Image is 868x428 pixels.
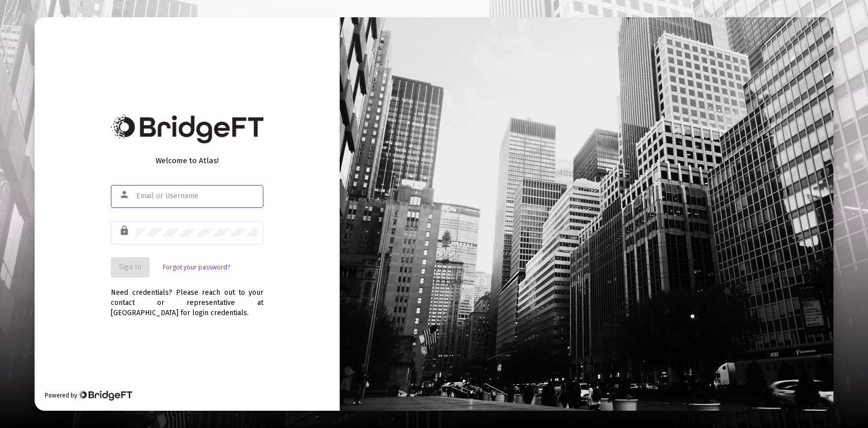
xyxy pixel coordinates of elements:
mat-icon: lock [119,225,131,237]
img: Bridge Financial Technology Logo [78,390,132,401]
a: Forgot your password? [163,262,230,272]
img: Bridge Financial Technology Logo [111,114,263,143]
button: Sign In [111,257,149,278]
div: Welcome to Atlas! [111,156,263,166]
div: Need credentials? Please reach out to your contact or representative at [GEOGRAPHIC_DATA] for log... [111,278,263,318]
input: Email or Username [136,192,258,200]
span: Sign In [119,263,141,271]
mat-icon: person [119,189,131,201]
div: Powered by [45,390,132,401]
